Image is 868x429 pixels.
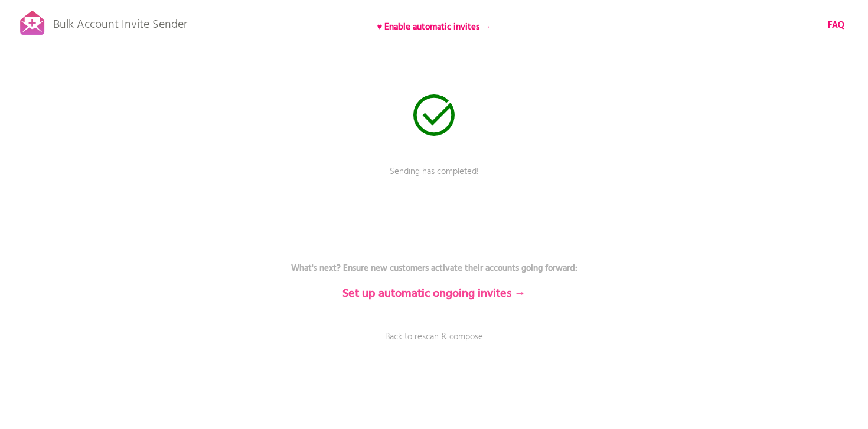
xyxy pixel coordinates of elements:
[377,20,491,34] b: ♥ Enable automatic invites →
[291,261,577,276] b: What's next? Ensure new customers activate their accounts going forward:
[828,19,844,32] a: FAQ
[342,284,526,303] b: Set up automatic ongoing invites →
[828,18,844,32] b: FAQ
[257,330,611,360] a: Back to rescan & compose
[53,7,187,37] p: Bulk Account Invite Sender
[257,165,611,195] p: Sending has completed!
